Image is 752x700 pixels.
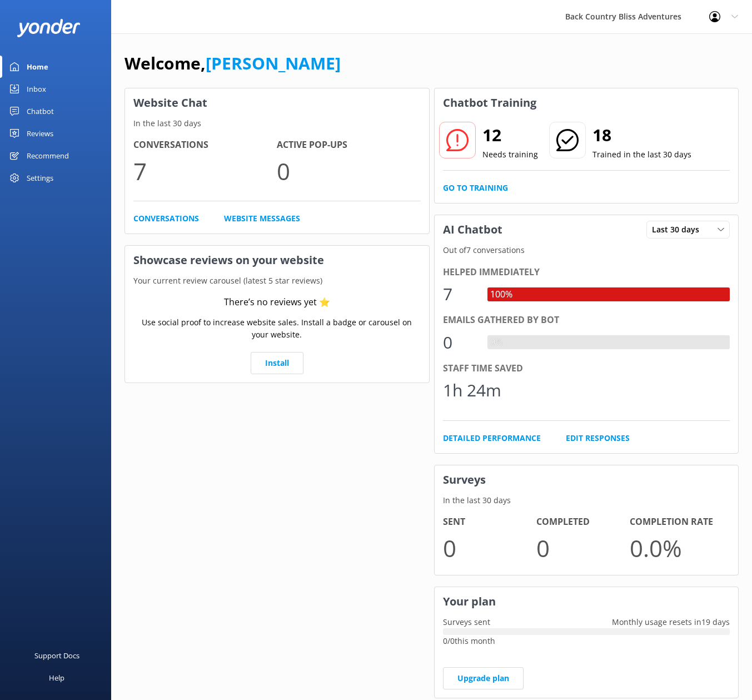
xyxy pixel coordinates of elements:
[536,529,630,567] p: 0
[435,616,499,628] p: Surveys sent
[536,515,630,529] h4: Completed
[482,148,538,161] p: Needs training
[443,361,730,376] div: Staff time saved
[487,287,515,302] div: 100%
[124,50,341,77] h1: Welcome,
[592,122,691,148] h2: 18
[443,182,508,194] a: Go to Training
[592,148,691,161] p: Trained in the last 30 days
[27,78,46,100] div: Inbox
[251,352,303,374] a: Install
[443,281,476,307] div: 7
[49,667,64,689] div: Help
[27,100,54,122] div: Chatbot
[652,224,706,236] span: Last 30 days
[206,52,341,75] a: [PERSON_NAME]
[443,635,730,647] p: 0 / 0 this month
[443,432,541,444] a: Detailed Performance
[443,529,536,567] p: 0
[27,145,69,167] div: Recommend
[435,215,511,244] h3: AI Chatbot
[630,529,723,567] p: 0.0 %
[630,515,723,529] h4: Completion Rate
[27,56,48,78] div: Home
[277,152,420,190] p: 0
[443,329,476,356] div: 0
[435,587,739,616] h3: Your plan
[482,122,538,148] h2: 12
[604,616,738,628] p: Monthly usage resets in 19 days
[443,667,524,689] a: Upgrade plan
[224,295,330,310] div: There’s no reviews yet ⭐
[27,122,53,145] div: Reviews
[133,316,421,341] p: Use social proof to increase website sales. Install a badge or carousel on your website.
[443,515,536,529] h4: Sent
[277,138,420,152] h4: Active Pop-ups
[27,167,53,189] div: Settings
[443,377,501,404] div: 1h 24m
[34,644,79,667] div: Support Docs
[133,138,277,152] h4: Conversations
[125,88,429,117] h3: Website Chat
[17,19,81,37] img: yonder-white-logo.png
[125,246,429,275] h3: Showcase reviews on your website
[487,335,505,350] div: 0%
[125,117,429,130] p: In the last 30 days
[133,152,277,190] p: 7
[133,212,199,225] a: Conversations
[435,88,545,117] h3: Chatbot Training
[435,465,739,494] h3: Surveys
[125,275,429,287] p: Your current review carousel (latest 5 star reviews)
[435,244,739,256] p: Out of 7 conversations
[443,313,730,327] div: Emails gathered by bot
[443,265,730,280] div: Helped immediately
[566,432,630,444] a: Edit Responses
[224,212,300,225] a: Website Messages
[435,494,739,507] p: In the last 30 days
